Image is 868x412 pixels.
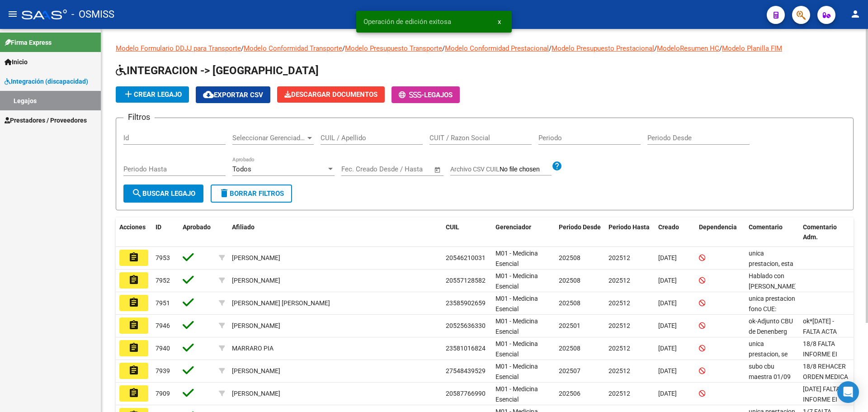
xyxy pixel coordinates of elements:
span: 7939 [156,367,170,374]
span: M01 - Medicina Esencial [495,340,538,358]
mat-icon: cloud_download [203,89,214,100]
span: Legajos [424,91,453,99]
div: [PERSON_NAME] [PERSON_NAME] [232,298,330,308]
span: CUIL [446,223,459,231]
span: 20525636330 [446,322,486,329]
button: Open calendar [433,165,443,175]
mat-icon: assignment [128,320,139,331]
span: 202512 [609,299,630,307]
div: [PERSON_NAME] [232,321,280,331]
span: 202507 [559,367,580,374]
button: Crear Legajo [116,86,189,103]
div: [PERSON_NAME] [232,388,280,399]
button: x [491,14,508,30]
span: 202508 [559,345,580,352]
span: 202512 [609,254,630,261]
datatable-header-cell: Comentario Adm. [799,218,854,247]
mat-icon: help [552,161,562,171]
span: 202501 [559,322,580,329]
span: Crear Legajo [123,90,182,99]
datatable-header-cell: Creado [655,218,695,247]
button: Borrar Filtros [211,185,292,203]
span: Seleccionar Gerenciador [232,134,306,142]
mat-icon: assignment [128,365,139,376]
datatable-header-cell: Acciones [116,218,152,247]
span: Firma Express [5,38,52,47]
span: unica prestacion, se adjunta car + cue [749,340,788,378]
span: 202512 [609,367,630,374]
span: 27548439529 [446,367,486,374]
span: M01 - Medicina Esencial [495,250,538,267]
mat-icon: assignment [128,388,139,398]
button: Buscar Legajo [123,185,203,203]
span: Comentario [749,223,783,231]
span: ID [156,223,161,231]
span: 20546210031 [446,254,486,261]
span: 7940 [156,345,170,352]
span: Descargar Documentos [284,90,377,99]
datatable-header-cell: Afiliado [228,218,442,247]
mat-icon: person [850,9,861,19]
span: Exportar CSV [203,91,263,99]
mat-icon: delete [219,188,230,199]
span: 202506 [559,390,580,397]
span: Dependencia [699,223,737,231]
span: - [399,91,424,99]
span: Gerenciador [495,223,531,231]
span: [DATE] [658,254,677,261]
span: unica prestacion fono CUE: 820260200 [749,295,795,323]
span: x [498,18,501,26]
span: 7952 [156,277,170,284]
span: 7951 [156,299,170,307]
span: 7946 [156,322,170,329]
span: INTEGRACION -> [GEOGRAPHIC_DATA] [116,64,319,77]
span: ok-Adjunto CBU de Denenberg (transportista) + doc del transporte pendiente ok-Adjunto AC ACUERDO ... [749,317,795,397]
span: 202512 [609,277,630,284]
mat-icon: assignment [128,275,139,285]
span: 202508 [559,299,580,307]
span: [DATE] [658,367,677,374]
span: 7953 [156,254,170,261]
datatable-header-cell: Periodo Desde [555,218,605,247]
a: Modelo Presupuesto Prestacional [552,44,654,52]
mat-icon: assignment [128,297,139,308]
mat-icon: menu [7,9,18,19]
div: MARRARO PIA [232,343,274,354]
span: 202508 [559,254,580,261]
button: Descargar Documentos [277,86,385,103]
span: Afiliado [232,223,255,231]
span: M01 - Medicina Esencial [495,363,538,380]
button: -Legajos [392,86,460,103]
span: M01 - Medicina Esencial [495,385,538,403]
span: 23585902659 [446,299,486,307]
a: Modelo Conformidad Prestacional [445,44,549,52]
input: Fecha fin [386,165,430,173]
span: Archivo CSV CUIL [450,166,500,173]
div: [PERSON_NAME] [232,275,280,286]
datatable-header-cell: Aprobado [179,218,215,247]
span: subo cbu maestra 01/09 [749,363,791,380]
input: Archivo CSV CUIL [500,166,552,174]
span: 20587766990 [446,390,486,397]
span: Prestadores / Proveedores [5,115,87,125]
mat-icon: assignment [128,252,139,263]
span: - OSMISS [71,5,114,24]
a: Modelo Conformidad Transporte [244,44,342,52]
span: unica prestacion, esta el CAR + CUE [749,250,793,278]
span: Hablado con Marisa, los pedidos medicos son anteriores a la emision del CUD 28/08 [749,272,798,341]
span: Todos [232,165,251,173]
a: Modelo Planilla FIM [722,44,782,52]
datatable-header-cell: Periodo Hasta [605,218,655,247]
h3: Filtros [123,111,155,123]
span: Aprobado [183,223,211,231]
span: Inicio [5,57,28,67]
div: [PERSON_NAME] [232,366,280,376]
span: 20557128582 [446,277,486,284]
button: Exportar CSV [196,86,270,103]
a: Modelo Presupuesto Transporte [345,44,442,52]
span: Periodo Desde [559,223,601,231]
datatable-header-cell: Dependencia [695,218,745,247]
datatable-header-cell: Gerenciador [492,218,555,247]
datatable-header-cell: CUIL [442,218,492,247]
span: Acciones [119,223,146,231]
